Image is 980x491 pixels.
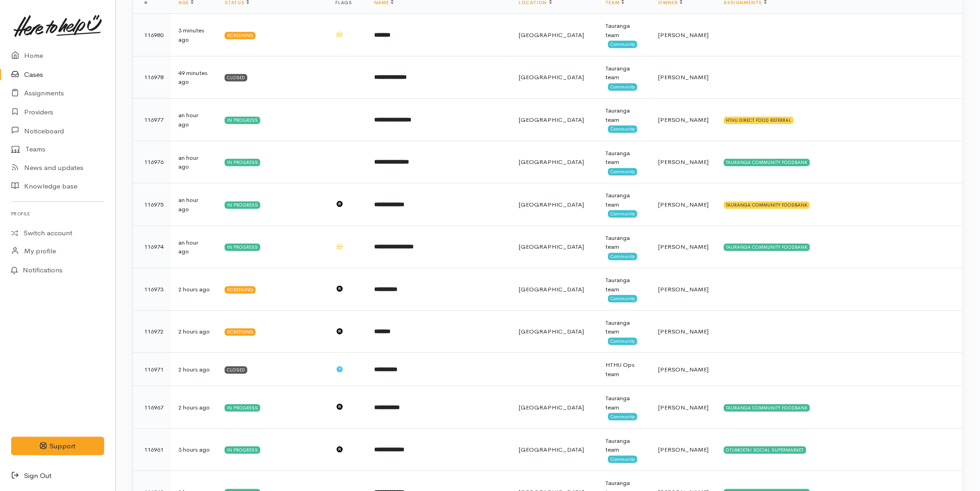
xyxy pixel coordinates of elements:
td: 2 hours ago [171,310,217,353]
span: [GEOGRAPHIC_DATA] [519,446,584,453]
td: 116961 [133,428,171,471]
div: Tauranga team [605,106,644,124]
div: Tauranga team [605,436,644,454]
span: Community [608,168,637,176]
span: Community [608,83,637,91]
td: an hour ago [171,141,217,183]
span: Community [608,41,637,48]
td: 2 hours ago [171,353,217,386]
span: Community [608,338,637,345]
span: [PERSON_NAME] [659,31,709,39]
td: an hour ago [171,99,217,141]
span: [PERSON_NAME] [659,403,709,411]
span: [PERSON_NAME] [659,116,709,124]
div: In progress [225,201,260,209]
span: [GEOGRAPHIC_DATA] [519,116,584,124]
div: In progress [225,117,260,124]
td: 116974 [133,226,171,268]
span: [GEOGRAPHIC_DATA] [519,158,584,166]
div: HTHU DIRECT FOOD REFERRAL [724,117,794,124]
div: Tauranga team [605,233,644,252]
td: 3 minutes ago [171,14,217,57]
span: [PERSON_NAME] [659,327,709,335]
td: 116973 [133,268,171,311]
span: Community [608,295,637,302]
td: 116972 [133,310,171,353]
div: Tauranga team [605,64,644,82]
td: 3 hours ago [171,428,217,471]
span: [GEOGRAPHIC_DATA] [519,201,584,208]
td: 116977 [133,99,171,141]
td: 49 minutes ago [171,56,217,99]
div: OTUMOETAI SOCIAL SUPERMARKET [724,447,806,454]
div: Tauranga team [605,21,644,39]
td: 116967 [133,386,171,429]
span: [GEOGRAPHIC_DATA] [519,403,584,411]
div: HTHU Ops team [605,360,644,378]
td: an hour ago [171,183,217,226]
span: [PERSON_NAME] [659,365,709,373]
span: Community [608,253,637,260]
td: 116978 [133,56,171,99]
span: Community [608,456,637,463]
h6: Profile [11,208,104,220]
span: [PERSON_NAME] [659,285,709,293]
span: [PERSON_NAME] [659,201,709,208]
div: Tauranga team [605,318,644,336]
div: In progress [225,447,260,454]
span: [GEOGRAPHIC_DATA] [519,285,584,293]
div: TAURANGA COMMUNITY FOODBANK [724,201,810,209]
td: an hour ago [171,226,217,268]
div: Tauranga team [605,276,644,294]
div: Screening [225,328,256,336]
div: Screening [225,286,256,294]
span: [GEOGRAPHIC_DATA] [519,73,584,81]
td: 116976 [133,141,171,183]
span: [GEOGRAPHIC_DATA] [519,243,584,251]
span: Community [608,210,637,218]
div: Closed [225,366,247,374]
div: Closed [225,74,247,82]
span: [PERSON_NAME] [659,158,709,166]
div: In progress [225,159,260,166]
span: [PERSON_NAME] [659,73,709,81]
span: [PERSON_NAME] [659,446,709,453]
div: TAURANGA COMMUNITY FOODBANK [724,404,810,412]
span: [PERSON_NAME] [659,243,709,251]
div: In progress [225,244,260,251]
td: 116971 [133,353,171,386]
button: Support [11,437,104,456]
div: In progress [225,404,260,412]
div: TAURANGA COMMUNITY FOODBANK [724,159,810,166]
td: 116980 [133,14,171,57]
div: Tauranga team [605,394,644,412]
td: 2 hours ago [171,386,217,429]
div: Tauranga team [605,191,644,209]
div: Tauranga team [605,149,644,167]
div: Screening [225,32,256,39]
span: Community [608,413,637,421]
span: Community [608,126,637,133]
div: TAURANGA COMMUNITY FOODBANK [724,244,810,251]
td: 2 hours ago [171,268,217,311]
span: [GEOGRAPHIC_DATA] [519,327,584,335]
span: [GEOGRAPHIC_DATA] [519,31,584,39]
td: 116975 [133,183,171,226]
